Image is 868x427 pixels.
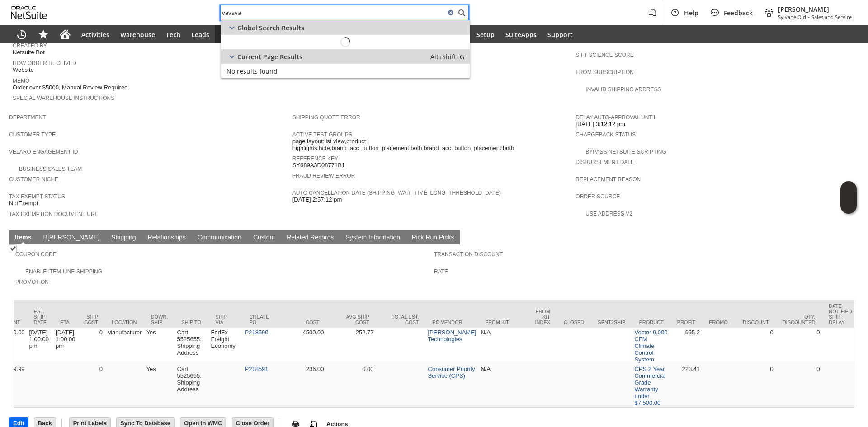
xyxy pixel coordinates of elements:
span: NotExempt [9,200,38,207]
span: [PERSON_NAME] [778,5,852,14]
a: Created By [13,42,47,49]
span: Activities [81,30,109,39]
span: C [198,234,202,241]
span: Current Page Results [237,52,302,61]
a: Opportunities [215,25,269,43]
td: Cart 5525655: Shipping Address [175,328,209,364]
a: System Information [343,234,402,242]
svg: Recent Records [16,29,27,40]
span: Sales and Service [811,14,852,20]
span: R [148,234,152,241]
iframe: Click here to launch Oracle Guided Learning Help Panel [840,181,857,214]
span: Global Search Results [237,23,304,32]
a: Special Warehouse Instructions [13,95,114,101]
span: [DATE] 2:57:12 pm [292,196,342,203]
svg: logo [11,6,47,19]
div: From Kit Index [535,309,550,325]
td: 223.41 [670,364,702,408]
a: Sift Science Score [576,52,633,58]
td: 4500.00 [277,328,326,364]
div: Create PO [250,314,270,325]
td: 252.77 [326,328,376,364]
span: Tech [166,30,180,39]
a: Related Records [284,234,336,242]
a: Chargeback Status [576,131,636,138]
td: 0 [736,364,775,408]
span: Warehouse [120,30,155,39]
a: [PERSON_NAME] Technologies [428,329,476,343]
span: Oracle Guided Learning Widget. To move around, please hold and drag [840,198,857,214]
td: [DATE] 1:00:00 pm [53,328,77,364]
td: 995.2 [670,328,702,364]
span: y [350,234,353,241]
div: Date Notified Ship Delay [829,303,852,325]
span: Setup [476,30,495,39]
td: 0 [736,328,775,364]
a: B[PERSON_NAME] [41,234,102,242]
span: Sylvane Old [778,14,806,20]
span: - [808,14,810,20]
a: Rate [434,268,448,275]
a: Unrolled view on [843,232,854,243]
a: Relationships [146,234,188,242]
div: Avg Ship Cost [333,314,369,325]
span: page layout:list view,product highlights:hide,brand_acc_button_placement:both,brand_acc_button_pl... [292,138,571,152]
span: Alt+Shift+G [430,52,464,61]
a: Delay Auto-Approval Until [576,114,656,121]
div: ETA [60,319,71,325]
a: Customer Type [9,131,56,138]
div: Sent2Ship [598,319,625,325]
svg: Search [456,7,467,18]
a: Coupon Code [15,251,57,258]
div: From Kit [485,319,521,325]
span: Support [547,30,573,39]
div: Ship Cost [84,314,98,325]
td: Manufacturer [105,328,144,364]
td: N/A [478,364,528,408]
div: Profit [677,319,695,325]
div: Location [112,319,137,325]
span: S [111,234,115,241]
a: CPS 2 Year Commercial Grade Warranty under $7,500.00 [634,366,665,406]
div: Ship To [182,319,202,325]
img: Checked [9,244,17,252]
div: Discount [743,319,769,325]
td: Yes [144,364,175,408]
a: Support [542,25,578,43]
svg: Home [60,29,71,40]
input: Search [221,7,445,18]
a: Communication [195,234,244,242]
a: Tax Exempt Status [9,193,65,200]
a: Order Source [576,193,620,200]
div: Est. Ship Date [34,309,47,325]
span: Opportunities [220,30,264,39]
a: Pick Run Picks [410,234,456,242]
td: FedEx Freight Economy [209,328,243,364]
td: 0 [77,364,105,408]
div: Shortcuts [33,25,54,43]
td: Cart 5525655: Shipping Address [175,364,209,408]
div: Down. Ship [151,314,168,325]
td: 0 [776,364,822,408]
a: Promotion [15,279,49,285]
td: Yes [144,328,175,364]
span: No results found [226,67,278,75]
span: e [291,234,295,241]
div: Cost [283,319,320,325]
td: 236.00 [277,364,326,408]
a: Recent Records [11,25,33,43]
a: Disbursement Date [576,159,634,165]
a: Department [9,114,46,121]
a: Fraud Review Error [292,173,355,179]
a: Customer Niche [9,176,58,183]
a: Invalid Shipping Address [585,86,661,93]
a: Warehouse [115,25,160,43]
a: How Order Received [13,60,76,66]
a: P218591 [245,366,269,372]
span: Help [684,9,698,17]
a: From Subscription [576,69,634,75]
a: Active Test Groups [292,131,352,138]
td: 0 [77,328,105,364]
a: Leads [186,25,215,43]
a: Tech [160,25,186,43]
